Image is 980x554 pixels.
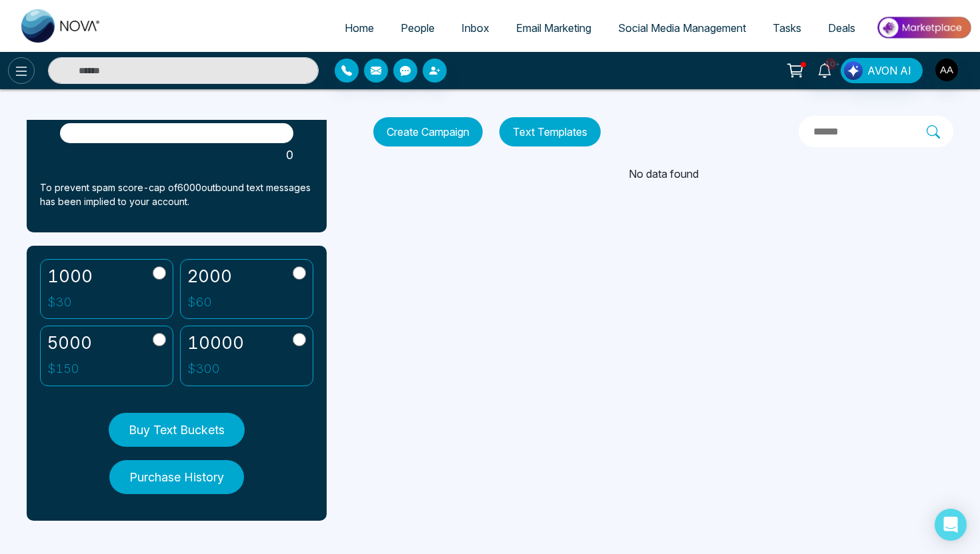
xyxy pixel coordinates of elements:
[815,15,869,41] a: Deals
[60,146,293,164] p: 0
[187,333,244,353] h2: 10000
[935,509,967,541] div: Open Intercom Messenger
[47,266,93,286] h2: 1000
[841,58,923,83] button: AVON AI
[187,266,232,286] h2: 2000
[448,15,503,41] a: Inbox
[109,460,244,507] a: Purchase History
[47,333,92,353] h2: 5000
[499,117,601,146] button: Text Templates
[503,15,605,41] a: Email Marketing
[293,333,306,346] input: 10000$300
[605,15,759,41] a: Social Media Management
[293,266,306,280] input: 2000$60
[109,413,245,447] button: Buy Text Buckets
[516,21,591,35] span: Email Marketing
[345,21,374,35] span: Home
[759,15,815,41] a: Tasks
[109,460,244,494] button: Purchase History
[935,59,958,81] img: User Avatar
[21,9,101,43] img: Nova CRM Logo
[153,266,166,280] input: 1000$30
[153,333,166,346] input: 5000$150
[387,15,448,41] a: People
[773,21,801,35] span: Tasks
[47,360,92,379] p: $ 150
[47,293,93,312] p: $ 30
[809,58,841,81] a: 10+
[373,117,483,146] button: Create Campaign
[867,63,911,79] span: AVON AI
[875,13,972,43] img: Market-place.gif
[187,293,232,312] p: $ 60
[40,180,313,208] p: To prevent spam score-cap of 6000 outbound text messages has been implied to your account.
[828,21,855,35] span: Deals
[825,58,837,70] span: 10+
[331,15,387,41] a: Home
[187,360,244,379] p: $ 300
[618,21,746,35] span: Social Media Management
[844,61,863,80] img: Lead Flow
[373,166,953,182] div: No data found
[401,21,435,35] span: People
[461,21,489,35] span: Inbox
